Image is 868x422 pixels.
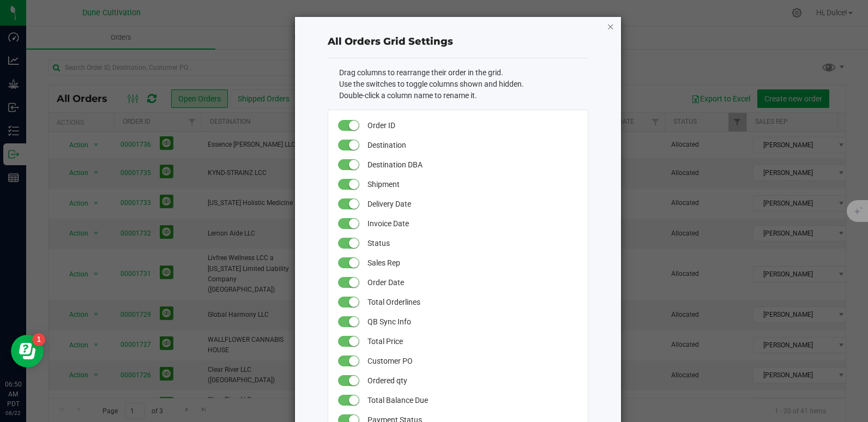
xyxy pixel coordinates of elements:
[367,390,576,410] span: Total Balance Due
[367,292,576,312] span: Total Orderlines
[367,174,576,194] span: Shipment
[339,79,588,90] li: Use the switches to toggle columns shown and hidden.
[367,253,576,273] span: Sales Rep
[328,34,588,49] div: All Orders Grid Settings
[367,273,576,292] span: Order Date
[367,194,576,214] span: Delivery Date
[367,155,576,174] span: Destination DBA
[367,331,576,351] span: Total Price
[367,312,576,331] span: QB Sync Info
[367,135,576,155] span: Destination
[339,90,588,101] li: Double-click a column name to rename it.
[339,67,588,79] li: Drag columns to rearrange their order in the grid.
[367,233,576,253] span: Status
[32,333,45,346] iframe: Resource center unread badge
[367,371,576,390] span: Ordered qty
[11,335,44,367] iframe: Resource center
[367,116,576,135] span: Order ID
[367,351,576,371] span: Customer PO
[367,214,576,233] span: Invoice Date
